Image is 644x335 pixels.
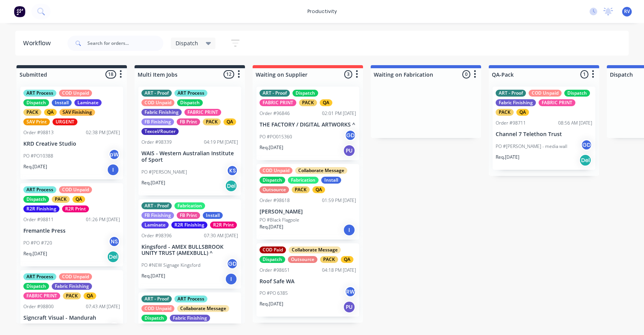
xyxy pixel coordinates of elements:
[496,131,592,138] p: Channel 7 Telethon Trust
[72,196,85,203] div: QA
[59,109,95,116] div: SAV Finishing
[227,165,238,176] div: KS
[63,292,81,299] div: PACK
[86,216,120,223] div: 01:26 PM [DATE]
[496,143,567,150] p: PO #[PERSON_NAME] - media wall
[210,222,237,228] div: R2R Print
[141,128,179,135] div: Texcel/Router
[581,139,592,151] div: GD
[170,315,210,322] div: Fabric Finishing
[141,262,200,269] p: PO #NEW Signage Kingsford
[23,315,120,321] p: Signcraft Visual - Mandurah
[343,301,355,313] div: PU
[529,90,562,97] div: COD Unpaid
[23,109,41,116] div: PACK
[260,278,356,285] p: Roof Safe WA
[141,109,182,116] div: Fabric Finishing
[304,6,341,17] div: productivity
[312,186,325,193] div: QA
[260,301,283,307] p: Req. [DATE]
[579,154,591,166] div: Del
[260,217,299,223] p: PO #Black Flagpole
[177,212,200,219] div: FB Print
[174,296,207,302] div: ART Process
[299,99,317,106] div: PACK
[516,109,529,116] div: QA
[322,267,356,274] div: 04:18 PM [DATE]
[108,149,120,160] div: pW
[141,179,165,186] p: Req. [DATE]
[23,99,49,106] div: Dispatch
[204,232,238,239] div: 07:30 AM [DATE]
[14,6,25,17] img: Factory
[260,267,290,274] div: Order #98651
[292,90,318,97] div: Dispatch
[260,209,356,215] p: [PERSON_NAME]
[624,8,630,15] span: RV
[345,130,356,141] div: GD
[23,141,120,147] p: KRD Creative Studio
[87,36,163,51] input: Search for orders...
[341,256,353,263] div: QA
[256,164,359,240] div: COD UnpaidCollaborate MessageDispatchFabricationInstallOutsourcePACKQAOrder #9861801:59 PM [DATE]...
[52,196,70,203] div: PACK
[23,292,60,299] div: FABRIC PRINT
[74,99,102,106] div: Laminate
[260,167,292,174] div: COD Unpaid
[23,39,54,48] div: Workflow
[322,110,356,117] div: 02:01 PM [DATE]
[203,212,223,219] div: Install
[260,246,286,253] div: COD Paid
[23,283,49,290] div: Dispatch
[141,202,172,209] div: ART - Proof
[59,90,92,97] div: COD Unpaid
[493,87,595,170] div: ART - ProofCOD UnpaidDispatchFabric FinishingFABRIC PRINTPACKQAOrder #9871108:56 AM [DATE]Channel...
[108,322,120,334] div: GD
[260,99,296,106] div: FABRIC PRINT
[44,109,57,116] div: QA
[171,222,207,228] div: R2R Finishing
[138,87,241,195] div: ART - ProofART ProcessCOD UnpaidDispatchFabric FinishingFABRIC PRINTFB FinishingFB PrintPACKQATex...
[141,212,174,219] div: FB Finishing
[177,305,229,312] div: Collaborate Message
[53,118,77,125] div: URGENT
[174,90,207,97] div: ART Process
[23,129,54,136] div: Order #98813
[260,223,283,230] p: Req. [DATE]
[288,256,317,263] div: Outsource
[23,228,120,234] p: Fremantle Press
[288,177,319,184] div: Fabrication
[176,39,198,47] span: Dispatch
[343,224,355,236] div: I
[23,90,56,97] div: ART Process
[496,90,526,97] div: ART - Proof
[564,90,590,97] div: Dispatch
[496,154,519,161] p: Req. [DATE]
[141,244,238,257] p: Kingsford - AMEX BULLSBROOK UNITY TRUST (AMEXBULL) ^
[59,186,92,193] div: COD Unpaid
[177,118,200,125] div: FB Print
[260,110,290,117] div: Order #96846
[141,99,174,106] div: COD Unpaid
[86,303,120,310] div: 07:43 AM [DATE]
[141,139,172,146] div: Order #98339
[320,99,332,106] div: QA
[496,120,526,126] div: Order #98711
[107,251,119,263] div: Del
[496,99,536,106] div: Fabric Finishing
[558,120,592,126] div: 08:56 AM [DATE]
[23,118,50,125] div: SAV Print
[184,109,221,116] div: FABRIC PRINT
[52,99,72,106] div: Install
[138,199,241,289] div: ART - ProofFabricationFB FinishingFB PrintInstallLaminateR2R FinishingR2R PrintOrder #9839607:30 ...
[295,167,347,174] div: Collaborate Message
[141,305,174,312] div: COD Unpaid
[223,118,236,125] div: QA
[260,90,290,97] div: ART - Proof
[260,144,283,151] p: Req. [DATE]
[23,303,54,310] div: Order #98800
[23,196,49,203] div: Dispatch
[292,186,310,193] div: PACK
[23,216,54,223] div: Order #98811
[20,87,123,179] div: ART ProcessCOD UnpaidDispatchInstallLaminatePACKQASAV FinishingSAV PrintURGENTOrder #9881302:38 P...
